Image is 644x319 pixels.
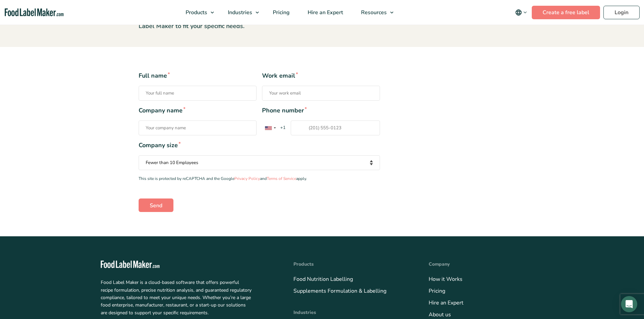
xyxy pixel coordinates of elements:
[293,309,408,316] h4: Industries
[267,176,296,181] a: Terms of Service
[532,6,600,19] a: Create a free label
[139,198,173,212] input: Send
[139,71,257,80] span: Full name
[262,86,380,101] input: Work email*
[139,71,506,212] form: Contact form
[429,311,451,318] a: About us
[621,296,637,312] div: Open Intercom Messenger
[429,299,463,307] a: Hire an Expert
[293,287,386,295] a: Supplements Formulation & Labelling
[271,9,290,16] span: Pricing
[101,261,160,268] img: Food Label Maker - white
[139,176,380,182] p: This site is protected by reCAPTCHA and the Google and apply.
[139,86,257,101] input: Full name*
[293,261,408,268] h4: Products
[101,279,252,317] p: Food Label Maker is a cloud-based software that offers powerful recipe formulation, precise nutri...
[139,141,380,150] span: Company size
[359,9,387,16] span: Resources
[139,106,257,115] span: Company name
[262,106,380,115] span: Phone number
[429,287,445,295] a: Pricing
[226,9,253,16] span: Industries
[291,121,380,135] input: Phone number* List of countries+1
[262,71,380,80] span: Work email
[306,9,344,16] span: Hire an Expert
[603,6,640,19] a: Login
[234,176,260,181] a: Privacy Policy
[139,121,257,135] input: Company name*
[293,275,353,283] a: Food Nutrition Labelling
[184,9,208,16] span: Products
[277,125,289,131] span: +1
[429,261,544,268] h4: Company
[262,121,278,135] div: United States: +1
[429,275,462,283] a: How it Works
